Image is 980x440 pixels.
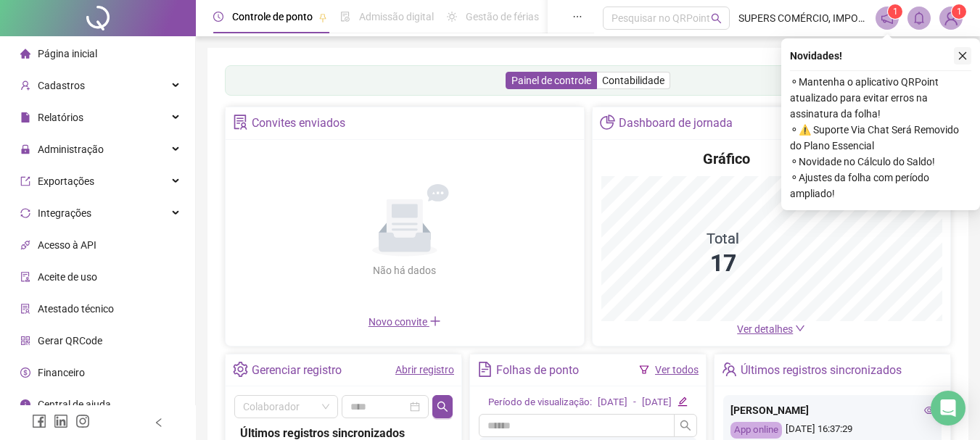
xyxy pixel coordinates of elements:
[20,49,30,59] span: home
[730,402,934,418] div: [PERSON_NAME]
[232,11,313,22] span: Controle de ponto
[730,422,934,439] div: [DATE] 16:37:29
[600,115,615,130] span: pie-chart
[722,362,737,377] span: team
[38,144,104,155] span: Administração
[252,358,342,383] div: Gerenciar registro
[598,395,627,410] div: [DATE]
[38,399,111,410] span: Central de ajuda
[940,7,962,29] img: 24300
[795,323,805,333] span: down
[20,240,30,250] span: api
[20,399,30,410] span: info-circle
[75,414,90,428] span: instagram
[642,395,672,410] div: [DATE]
[680,420,691,431] span: search
[730,422,782,439] div: App online
[737,323,805,335] a: Ver detalhes down
[952,4,966,19] sup: Atualize o seu contato no menu Meus Dados
[496,358,579,383] div: Folhas de ponto
[572,12,582,22] span: ellipsis
[38,207,91,219] span: Integrações
[20,368,30,378] span: dollar
[368,316,441,328] span: Novo convite
[38,335,102,346] span: Gerar QRCode
[893,7,898,17] span: 1
[790,74,971,122] span: ⚬ Mantenha o aplicativo QRPoint atualizado para evitar erros na assinatura da folha!
[38,239,96,251] span: Acesso à API
[790,122,971,154] span: ⚬ ⚠️ Suporte Via Chat Será Removido do Plano Essencial
[20,112,30,123] span: file
[395,364,454,375] a: Abrir registro
[359,11,434,22] span: Admissão digital
[477,362,493,377] span: file-text
[20,176,30,186] span: export
[790,154,971,170] span: ⚬ Novidade no Cálculo do Saldo!
[233,362,248,377] span: setting
[38,367,85,378] span: Financeiro
[20,80,30,91] span: user-add
[466,11,539,22] span: Gestão de férias
[639,365,649,375] span: filter
[602,75,664,86] span: Contabilidade
[633,395,636,410] div: -
[741,358,902,383] div: Últimos registros sincronizados
[511,75,591,86] span: Painel de controle
[888,4,902,19] sup: 1
[340,12,350,22] span: file-done
[20,208,30,218] span: sync
[738,10,867,26] span: SUPERS COMÉRCIO, IMPORTAÇÃO E CONFECÇÃO LTDA
[20,304,30,314] span: solution
[38,303,114,315] span: Atestado técnico
[790,170,971,202] span: ⚬ Ajustes da folha com período ampliado!
[213,12,223,22] span: clock-circle
[38,48,97,59] span: Página inicial
[881,12,894,25] span: notification
[678,397,687,406] span: edit
[32,414,46,428] span: facebook
[703,149,750,169] h4: Gráfico
[958,51,968,61] span: close
[20,336,30,346] span: qrcode
[488,395,592,410] div: Período de visualização:
[924,405,934,415] span: eye
[38,271,97,283] span: Aceite de uso
[38,175,94,187] span: Exportações
[154,418,164,428] span: left
[38,112,83,123] span: Relatórios
[931,391,965,426] div: Open Intercom Messenger
[447,12,457,22] span: sun
[913,12,926,25] span: bell
[20,272,30,282] span: audit
[338,262,472,278] div: Não há dados
[233,115,248,130] span: solution
[318,13,327,22] span: pushpin
[655,364,699,375] a: Ver todos
[429,315,441,327] span: plus
[20,144,30,154] span: lock
[252,111,345,136] div: Convites enviados
[38,80,85,91] span: Cadastros
[711,13,722,24] span: search
[54,414,68,428] span: linkedin
[790,48,842,64] span: Novidades !
[619,111,733,136] div: Dashboard de jornada
[737,323,793,335] span: Ver detalhes
[957,7,962,17] span: 1
[437,401,448,412] span: search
